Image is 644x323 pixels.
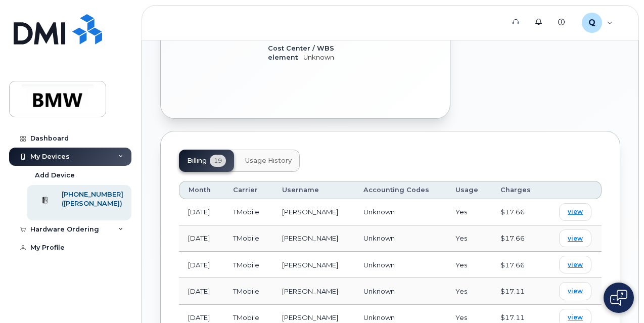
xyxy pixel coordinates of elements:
[568,260,583,269] span: view
[224,199,273,225] td: TMobile
[559,229,591,247] a: view
[273,225,354,252] td: [PERSON_NAME]
[179,225,224,252] td: [DATE]
[273,199,354,225] td: [PERSON_NAME]
[363,313,395,321] span: Unknown
[245,157,292,165] span: Usage History
[500,207,535,217] div: $17.66
[568,287,583,296] span: view
[559,282,591,300] a: view
[446,225,491,252] td: Yes
[363,261,395,269] span: Unknown
[363,234,395,242] span: Unknown
[268,44,334,61] span: Cost Center / WBS element
[273,181,354,199] th: Username
[224,278,273,304] td: TMobile
[446,252,491,278] td: Yes
[273,252,354,278] td: [PERSON_NAME]
[559,203,591,221] a: view
[224,252,273,278] td: TMobile
[500,287,535,296] div: $17.11
[446,278,491,304] td: Yes
[179,181,224,199] th: Month
[500,260,535,270] div: $17.66
[568,313,583,322] span: view
[224,225,273,252] td: TMobile
[446,199,491,225] td: Yes
[363,208,395,216] span: Unknown
[588,17,595,29] span: Q
[179,199,224,225] td: [DATE]
[179,278,224,304] td: [DATE]
[179,252,224,278] td: [DATE]
[224,181,273,199] th: Carrier
[500,234,535,243] div: $17.66
[575,13,620,33] div: Q445836
[446,181,491,199] th: Usage
[363,287,395,295] span: Unknown
[303,54,334,61] span: Unknown
[610,290,627,306] img: Open chat
[500,313,535,322] div: $17.11
[354,181,446,199] th: Accounting Codes
[273,278,354,304] td: [PERSON_NAME]
[559,256,591,273] a: view
[568,234,583,243] span: view
[568,207,583,216] span: view
[491,181,544,199] th: Charges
